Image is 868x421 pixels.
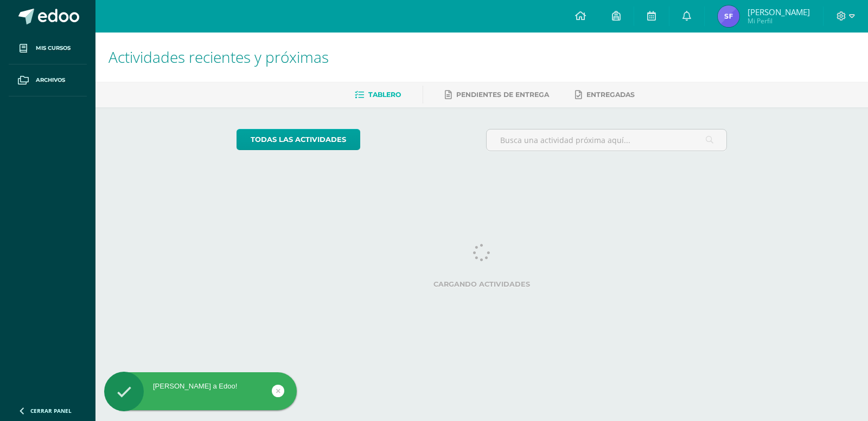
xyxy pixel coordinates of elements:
span: Cerrar panel [30,407,72,414]
div: [PERSON_NAME] a Edoo! [104,381,297,391]
a: Mis cursos [9,33,87,64]
a: Entregadas [575,86,635,103]
a: Tablero [355,86,401,103]
label: Cargando actividades [237,280,727,288]
span: Entregadas [586,90,635,99]
a: Pendientes de entrega [445,86,549,103]
span: Mis cursos [36,44,71,53]
input: Busca una actividad próxima aquí... [487,129,727,151]
a: Archivos [9,64,87,96]
span: Tablero [368,90,401,99]
span: Pendientes de entrega [456,90,549,99]
span: [PERSON_NAME] [748,7,810,17]
img: 5055fde8333fc8e4eda1c51cdf7566da.png [718,5,739,27]
a: todas las Actividades [237,129,360,150]
span: Archivos [36,76,65,85]
span: Mi Perfil [748,16,810,25]
span: Actividades recientes y próximas [108,47,329,67]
